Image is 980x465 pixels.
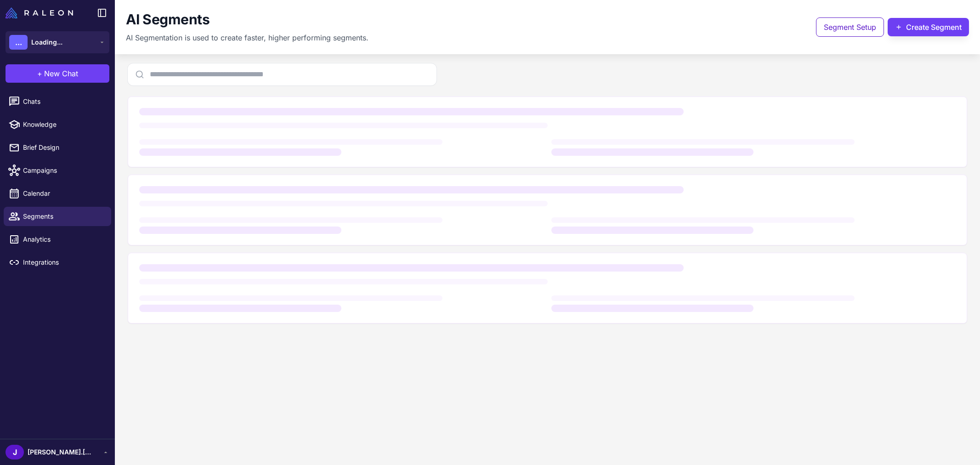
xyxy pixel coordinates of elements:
span: Calendar [23,188,104,198]
a: Calendar [4,184,111,203]
button: ...Loading... [6,31,109,53]
button: Create Segment [888,18,969,36]
span: Integrations [23,257,104,267]
span: Analytics [23,234,104,244]
span: [PERSON_NAME].[PERSON_NAME] [28,447,92,457]
p: AI Segmentation is used to create faster, higher performing segments. [126,32,368,43]
span: Chats [23,96,104,107]
a: Chats [4,92,111,111]
img: Raleon Logo [6,7,73,18]
span: New Chat [44,68,78,79]
span: Loading... [31,37,62,47]
span: Campaigns [23,165,104,176]
div: ... [9,35,28,50]
span: Knowledge [23,119,104,130]
button: Segment Setup [816,17,884,37]
a: Analytics [4,230,111,249]
a: Knowledge [4,115,111,134]
a: Brief Design [4,138,111,157]
a: Campaigns [4,161,111,180]
a: Raleon Logo [6,7,77,18]
span: + [37,68,42,79]
a: Segments [4,207,111,226]
span: Segment Setup [824,22,876,33]
span: Brief Design [23,142,104,153]
a: Integrations [4,253,111,272]
span: Segments [23,211,104,221]
h1: AI Segments [126,11,210,28]
button: +New Chat [6,64,109,83]
div: J [6,445,24,459]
